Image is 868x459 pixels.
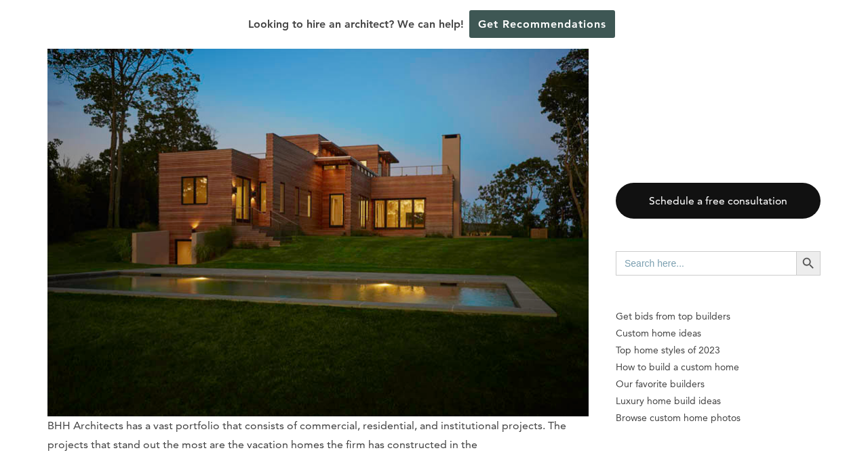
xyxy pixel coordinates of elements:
[616,342,821,359] a: Top home styles of 2023
[616,359,821,376] a: How to build a custom home
[469,10,615,38] a: Get Recommendations
[616,251,796,276] input: Search here...
[801,256,816,271] svg: Search
[616,308,821,325] p: Get bids from top builders
[616,325,821,342] a: Custom home ideas
[608,362,852,443] iframe: Drift Widget Chat Controller
[616,183,821,219] a: Schedule a free consultation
